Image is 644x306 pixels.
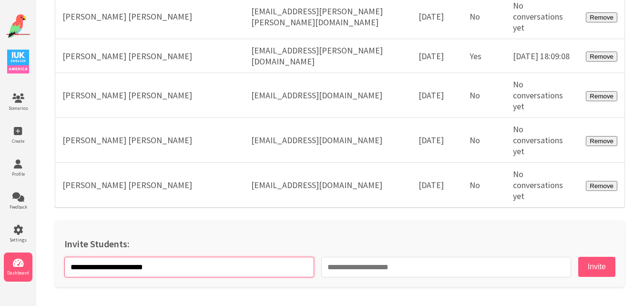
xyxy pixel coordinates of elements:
span: Feedback [4,204,32,210]
span: Scenarios [4,105,32,111]
td: [EMAIL_ADDRESS][DOMAIN_NAME] [244,73,411,118]
span: Create [4,138,32,144]
td: [PERSON_NAME] [PERSON_NAME] [55,39,245,73]
button: Invite [578,257,615,277]
span: Dashboard [4,270,32,276]
td: [EMAIL_ADDRESS][PERSON_NAME][DOMAIN_NAME] [244,39,411,73]
td: No conversations yet [506,163,579,208]
td: Yes [462,39,506,73]
span: Profile [4,171,32,177]
img: IUK Logo [7,50,29,74]
img: Website Logo [6,14,30,38]
td: [PERSON_NAME] [PERSON_NAME] [55,163,245,208]
td: No [462,118,506,163]
td: No conversations yet [506,73,579,118]
td: [DATE] [411,163,462,208]
td: [DATE] [411,73,462,118]
button: Remove [586,12,617,22]
td: No [462,73,506,118]
span: Settings [4,237,32,243]
h2: Invite Students: [64,238,615,250]
td: No conversations yet [506,118,579,163]
button: Remove [586,52,617,62]
td: [PERSON_NAME] [PERSON_NAME] [55,73,245,118]
button: Remove [586,181,617,191]
td: [EMAIL_ADDRESS][DOMAIN_NAME] [244,163,411,208]
td: [DATE] [411,39,462,73]
td: [DATE] 18:09:08 [506,39,579,73]
button: Remove [586,91,617,101]
button: Remove [586,136,617,146]
td: [EMAIL_ADDRESS][DOMAIN_NAME] [244,118,411,163]
td: [PERSON_NAME] [PERSON_NAME] [55,118,245,163]
td: [DATE] [411,118,462,163]
td: No [462,163,506,208]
